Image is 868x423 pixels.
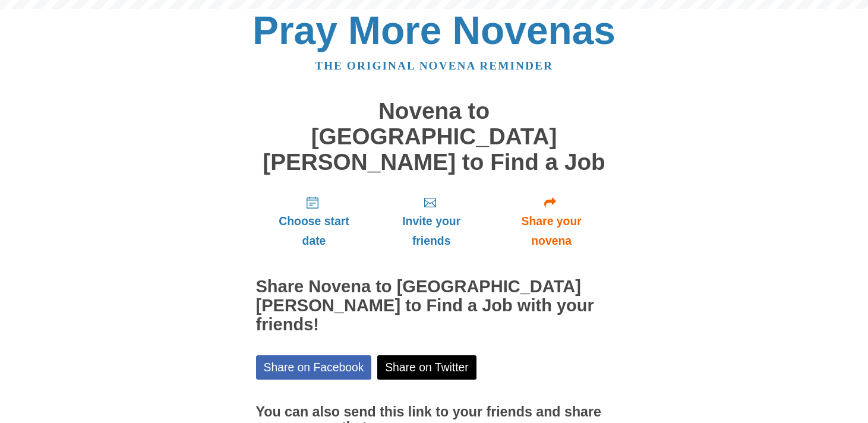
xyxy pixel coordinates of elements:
a: Choose start date [256,187,373,257]
h1: Novena to [GEOGRAPHIC_DATA][PERSON_NAME] to Find a Job [256,99,613,175]
a: Pray More Novenas [252,8,616,52]
span: Share your novena [503,211,601,251]
a: Share on Twitter [377,355,476,380]
span: Choose start date [268,211,361,251]
h2: Share Novena to [GEOGRAPHIC_DATA][PERSON_NAME] to Find a Job with your friends! [256,277,613,334]
a: Invite your friends [372,187,490,257]
span: Invite your friends [384,211,478,251]
a: Share your novena [491,187,613,257]
a: The original novena reminder [315,59,553,72]
a: Share on Facebook [256,355,372,380]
